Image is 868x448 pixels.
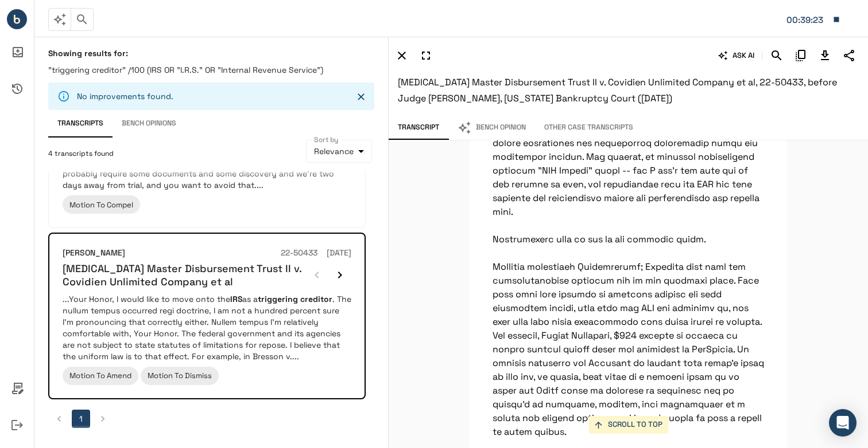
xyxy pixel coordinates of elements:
[72,410,90,428] button: page 1
[535,116,642,140] button: Other Case Transcripts
[148,371,212,380] span: Motion To Dismiss
[389,116,448,140] button: Transcript
[63,247,125,260] h6: [PERSON_NAME]
[306,140,372,163] div: Relevance
[230,294,242,304] em: IRS
[48,64,374,76] p: "triggering creditor" /100 (IRS OR "I.R.S." OR "Internal Revenue Service")
[69,371,131,380] span: Motion To Amend
[839,46,859,65] button: Share Transcript
[767,46,786,65] button: Search
[48,110,113,137] button: Transcripts
[48,48,374,58] h6: Showing results for:
[69,200,133,210] span: Motion To Compel
[448,116,535,140] button: Bench Opinion
[300,294,332,304] em: creditor
[327,247,351,260] h6: [DATE]
[588,416,668,434] button: SCROLL TO TOP
[786,13,827,27] div: Matter: 443224
[791,46,811,65] button: Copy Citation
[829,409,857,437] div: Open Intercom Messenger
[113,110,185,137] button: Bench Opinions
[281,247,317,260] h6: 22-50433
[77,91,173,102] p: No improvements found.
[258,294,298,304] em: triggering
[63,262,305,289] h6: [MEDICAL_DATA] Master Disbursement Trust II v. Covidien Unlimited Company et al
[815,46,835,65] button: Download Transcript
[314,135,339,144] label: Sort by
[716,46,757,65] button: ASK AI
[48,148,114,160] span: 4 transcripts found
[398,76,837,104] span: [MEDICAL_DATA] Master Disbursement Trust II v. Covidien Unlimited Company et al, 22-50433, before...
[48,410,366,428] nav: pagination navigation
[781,7,846,32] button: Matter: 443224
[352,88,370,105] button: Close
[63,293,351,362] p: ...Your Honor, I would like to move onto the as a . The nullum tempus occurred regi doctrine, I a...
